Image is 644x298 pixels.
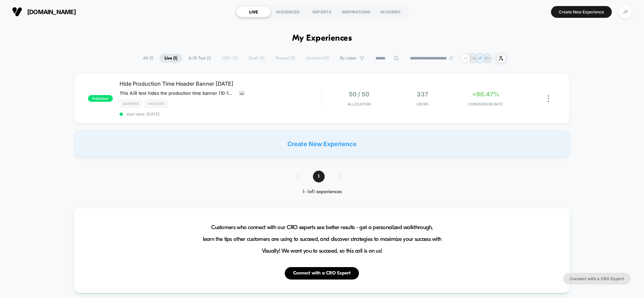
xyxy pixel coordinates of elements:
[292,34,352,43] h1: My Experiences
[233,172,248,180] div: Current time
[551,6,612,18] button: Create New Experience
[449,56,453,60] img: end
[5,162,325,168] input: Seek
[339,6,373,17] div: INSPIRATIONS
[305,6,339,17] div: REPORTS
[120,80,322,87] span: Hide Production Time Header Banner [DATE]
[159,54,182,63] span: Live ( 1 )
[349,91,369,98] span: 50 / 50
[469,56,476,61] p: CM
[456,102,516,107] span: CONVERSION RATE
[203,222,442,257] span: Customers who connect with our CRO experts see better results - get a personalized walkthrough, l...
[373,6,408,17] div: ACADEMY
[183,54,216,63] span: A/B Test ( 1 )
[74,130,570,157] div: Create New Experience
[27,8,76,15] span: [DOMAIN_NAME]
[340,56,356,61] span: By Label
[563,273,631,285] button: Connect with a CRO Expert
[392,102,452,107] span: Users
[138,54,158,63] span: All ( 1 )
[619,5,632,18] div: JP
[3,171,14,181] button: Play, NEW DEMO 2025-VEED.mp4
[460,53,470,63] div: + 1
[156,84,172,100] button: Play, NEW DEMO 2025-VEED.mp4
[10,6,78,17] button: [DOMAIN_NAME]
[290,189,355,195] div: 1 - 1 of 1 experiences
[120,90,234,96] span: This A/B test hides the production time banner (10-14 days) in the global header of the website. ...
[417,91,428,98] span: 337
[617,5,634,19] button: JP
[120,100,142,108] span: Banner
[348,102,371,107] span: Allocation
[485,56,490,61] p: BH
[120,112,322,117] span: start date: [DATE]
[271,6,305,17] div: AUDIENCES
[280,173,300,179] input: Volume
[88,95,113,102] span: published
[236,6,271,17] div: LIVE
[12,7,22,17] img: Visually logo
[548,95,549,102] img: close
[313,171,325,182] span: 1
[145,100,168,108] span: Header
[477,56,482,61] p: JP
[472,91,499,98] span: +96.47%
[285,267,359,280] button: Connect with a CRO Expert
[249,172,267,180] div: Duration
